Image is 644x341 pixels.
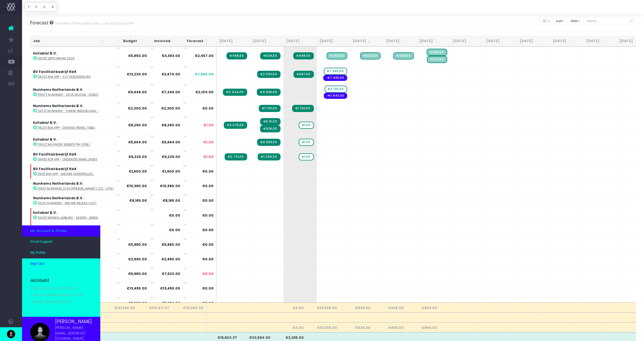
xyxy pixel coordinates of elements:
span: Streamtime Invoice: 2026 – Rd4 app - Extra ondersteuning [225,153,247,160]
span: Streamtime Invoice: 2029 – [1629] Sep's dream - juni 2025 [260,52,280,59]
strong: €1,900.00 [162,169,180,174]
span: Streamtime Draft Invoice: [1629] Sep's dream - oktober 2025 [393,52,414,59]
span: Streamtime Invoice: 2022 – [1629] Sep's dream - mei 2025 [227,52,247,59]
img: images/default_profile_image.png [7,330,15,338]
span: Streamtime Invoice: 2038 – Rd4 app - 4.2+ release [257,71,280,78]
span: [PERSON_NAME] [55,318,92,325]
span: My Account & Profile [30,228,67,234]
th: Job: activate to sort column ascending [30,36,106,47]
th: €994.50 [407,302,440,312]
strong: €0.00 [169,228,180,232]
abbr: [1670] Rd4 app - 4.2+ goedgekeurd [38,75,91,79]
strong: €5,664.00 [128,140,147,144]
strong: €3,393.00 [162,53,180,58]
strong: €5,980.00 [128,271,147,276]
span: wayahead Sales Forecast Item [299,122,314,129]
strong: €13,230.00 [127,72,147,77]
td: : [30,179,117,193]
abbr: [1610] Nunhems 2024 deel 1 (2024.4: NGC-282, NGC-276) [38,187,114,191]
span: wayahead Sales Forecast Item [325,86,347,93]
span: €0.00 [202,198,214,203]
td: : [30,47,117,65]
strong: Exitable! B.V. [33,137,57,142]
p: You are on a paid plan. Only an administrator can modify the account. [30,285,92,305]
span: wayahead Sales Forecast Item [299,139,314,146]
strong: Exitable! B.V. [33,225,57,230]
td: : [30,65,117,83]
span: Streamtime Invoice: 2036 – [1629] Sep's dream - juli 2025 [293,52,314,59]
span: Streamtime Draft Invoice: [1629] Sep's dream - december 2025 [427,56,447,63]
th: Oct 25: activate to sort column ascending [340,36,373,47]
a: Sign Out [22,258,100,269]
strong: €5,980.00 [161,301,180,305]
th: €10,063.00 [172,302,207,312]
span: Streamtime Draft Invoice: [1629] Sep's dream - november 2025 [427,49,447,56]
span: €2,100.00 [195,90,214,95]
strong: €2,300.00 [128,106,147,111]
strong: €0.00 [169,213,180,218]
span: Streamtime Invoice: 2028 – Nunhems - 2025 release defining [223,89,247,96]
strong: Exitable! B.V. [33,210,57,215]
th: €10,528.00 [307,302,340,312]
th: Forecast [173,36,207,47]
span: Streamtime expense: Inkoop Exitable – No supplier [323,75,347,81]
strong: €2,990.00 [161,257,180,261]
th: €3.00 [273,322,307,332]
strong: Nunhems Netherlands B.V. [33,87,83,92]
span: Sign Out [30,261,44,266]
abbr: [1623] Rd4 app - overige werkzaamheden Exitable [38,126,95,130]
abbr: [1673] Nunhems - Turkse weegschaal [38,109,98,113]
small: Overview of forecasted sales, cost and gross profit [53,20,134,26]
th: €113,471.37 [138,302,172,312]
span: €1.00 [203,123,214,128]
span: €0.00 [202,106,214,111]
span: My Profile [30,250,45,255]
span: Streamtime Invoice: 2040 – Rd4 app - overige werkzaamheden Exitable [260,125,280,132]
th: Jan 26: activate to sort column ascending [440,36,473,47]
strong: €5,980.00 [128,242,147,247]
th: €526.50 [340,302,373,312]
strong: €2,670.00 [161,72,180,77]
span: €7,960.00 [195,72,214,77]
strong: €8,290.00 [161,123,180,127]
strong: €13,455.00 [160,286,180,291]
th: €121,194.00 [104,302,138,312]
td: : [30,83,117,101]
span: €0.00 [202,184,214,189]
a: Email Support [22,236,100,247]
abbr: [1662] Wuunder website PM (Xtbl) [38,143,90,147]
span: Streamtime Invoice: 2043 – Support scale from Turkey [292,105,314,112]
span: €0.00 [202,271,214,276]
abbr: [1667] Nunhems - 2025 release (akkoord) [38,93,98,97]
strong: €5,850.00 [128,53,147,58]
span: €0.00 [202,228,214,233]
strong: Nunhems Netherlands B.V. [33,103,83,108]
input: Search... [583,17,636,25]
span: €0.00 [202,213,214,218]
span: €0.00 [202,169,214,174]
strong: €5,664.00 [161,140,180,144]
span: Streamtime Invoice: 2034 – Support scale from Turkey [259,105,280,112]
button: C [40,3,49,11]
th: €468.00 [373,322,407,332]
span: Streamtime Invoice: 2032 – Rd4 app - Extra ondersteuning [258,153,280,160]
span: Email Support [30,239,52,244]
abbr: [1665] Rd4 app - ondersteuning en nieuwe releases [38,157,97,162]
span: Streamtime Invoice: 2031 – Wuunder website PM (Xtbl) [257,139,280,146]
th: €10,528.00 [307,322,340,332]
td: : [30,116,117,135]
strong: €13,455.00 [127,286,147,291]
strong: €10,380.00 [160,184,180,188]
th: Jul 25: activate to sort column ascending [240,36,273,47]
div: Vertical button group [25,3,57,11]
th: Mar 26: activate to sort column ascending [507,36,540,47]
th: Apr 26: activate to sort column ascending [540,36,573,47]
strong: €7,523.00 [162,271,180,276]
strong: €9,229.00 [128,154,147,159]
h5: Account [30,278,92,283]
strong: BV Facilitairbedrijf Rd4 [33,152,76,157]
span: wayahead Sales Forecast Item [299,153,314,160]
strong: €10,380.00 [126,184,147,188]
strong: €2,990.00 [128,257,147,261]
strong: Exitable! B.V. [33,120,57,125]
